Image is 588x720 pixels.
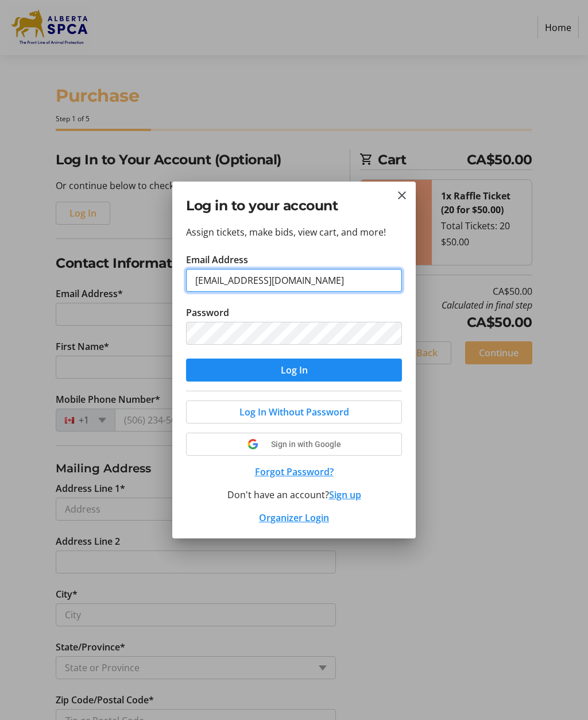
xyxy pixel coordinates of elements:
span: Log In Without Password [239,405,349,419]
button: Sign in with Google [186,433,402,456]
button: Close [395,188,409,202]
a: Organizer Login [259,511,329,524]
button: Forgot Password? [186,465,402,479]
button: Log In [186,359,402,382]
div: Don't have an account? [186,488,402,502]
p: Assign tickets, make bids, view cart, and more! [186,225,402,239]
span: Sign in with Google [271,440,341,449]
button: Log In Without Password [186,401,402,423]
button: Sign up [329,488,361,502]
label: Email Address [186,253,248,267]
label: Password [186,306,229,319]
h2: Log in to your account [186,195,402,215]
input: Email Address [186,269,402,292]
span: Log In [281,363,308,377]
